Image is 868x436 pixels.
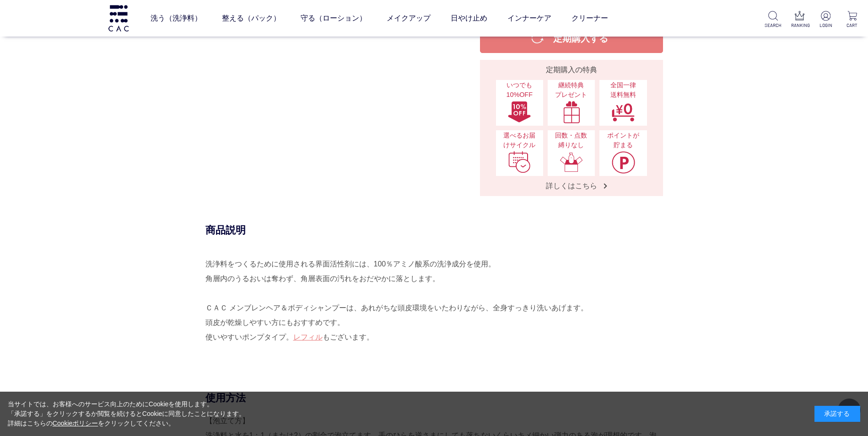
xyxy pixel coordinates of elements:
[765,11,782,29] a: SEARCH
[552,80,590,100] span: 継続特典 プレゼント
[507,5,551,31] a: インナーケア
[107,5,130,31] img: logo
[604,131,642,150] span: ポイントが貯まる
[53,420,98,427] a: Cookieポリシー
[791,22,808,29] p: RANKING
[205,391,663,404] div: 使用方法
[387,5,431,31] a: メイクアップ
[507,151,531,174] img: 選べるお届けサイクル
[293,333,323,341] a: レフィル
[560,101,583,123] img: 継続特典プレゼント
[8,399,246,428] div: 当サイトでは、お客様へのサービス向上のためにCookieを使用します。 「承諾する」をクリックするか閲覧を続けるとCookieに同意したことになります。 詳細はこちらの をクリックしてください。
[765,22,782,29] p: SEARCH
[817,11,834,29] a: LOGIN
[604,80,642,100] span: 全国一律 送料無料
[480,60,663,196] a: 定期購入の特典 いつでも10%OFFいつでも10%OFF 継続特典プレゼント継続特典プレゼント 全国一律送料無料全国一律送料無料 選べるお届けサイクル選べるお届けサイクル 回数・点数縛りなし回数...
[571,5,608,31] a: クリーナー
[301,5,367,31] a: 守る（ローション）
[560,151,583,174] img: 回数・点数縛りなし
[501,80,539,100] span: いつでも10%OFF
[205,257,663,359] div: 洗浄料をつくるために使用される界面活性剤には、100％アミノ酸系の洗浄成分を使用。 角層内のうるおいは奪わず、角層表面の汚れをおだやかに落とします。 ＣＡＣ メンブレンヘア＆ボディシャンプーは、...
[507,101,531,123] img: いつでも10%OFF
[205,223,663,237] div: 商品説明
[791,11,808,29] a: RANKING
[611,151,635,174] img: ポイントが貯まる
[451,5,487,31] a: 日やけ止め
[501,131,539,150] span: 選べるお届けサイクル
[844,22,861,29] p: CART
[844,11,861,29] a: CART
[552,131,590,150] span: 回数・点数縛りなし
[814,406,860,422] div: 承諾する
[222,5,280,31] a: 整える（パック）
[817,22,834,29] p: LOGIN
[537,181,606,191] span: 詳しくはこちら
[151,5,202,31] a: 洗う（洗浄料）
[484,64,659,75] div: 定期購入の特典
[611,101,635,123] img: 全国一律送料無料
